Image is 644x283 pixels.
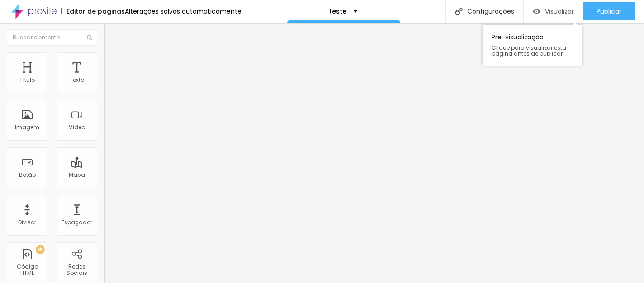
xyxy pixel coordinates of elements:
button: Visualizar [524,2,583,20]
span: Publicar [597,8,621,15]
p: teste [329,8,346,14]
iframe: Editor [104,23,644,283]
img: Icone [455,8,463,15]
div: Pre-visualização [483,25,582,66]
div: Mapa [69,172,85,178]
div: Vídeo [69,124,85,131]
div: Título [19,77,35,83]
img: view-1.svg [533,8,540,15]
input: Buscar elemento [7,29,97,46]
span: Visualizar [545,8,574,15]
div: Editor de páginas [61,8,125,14]
div: Alterações salvas automaticamente [125,8,241,14]
div: Imagem [15,124,39,131]
button: Publicar [583,2,635,20]
div: Espaçador [62,219,92,226]
div: Texto [70,77,84,83]
div: Botão [19,172,36,178]
div: Redes Sociais [59,264,95,277]
span: Clique para visualizar esta página antes de publicar. [492,45,573,57]
div: Divisor [18,219,36,226]
img: Icone [87,35,92,40]
div: Código HTML [9,264,45,277]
